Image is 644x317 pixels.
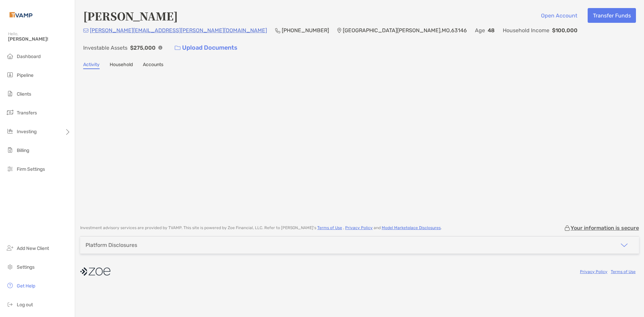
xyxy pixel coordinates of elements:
[80,225,442,230] p: Investment advisory services are provided by TVAMP . This site is powered by Zoe Financial, LLC. ...
[275,28,280,33] img: Phone Icon
[317,225,342,230] a: Terms of Use
[620,241,628,249] img: icon arrow
[580,269,607,274] a: Privacy Policy
[110,62,133,69] a: Household
[80,264,110,279] img: company logo
[17,72,34,78] span: Pipeline
[488,26,495,35] p: 48
[17,110,37,116] span: Transfers
[6,71,14,79] img: pipeline icon
[6,263,14,271] img: settings icon
[343,26,467,35] p: [GEOGRAPHIC_DATA][PERSON_NAME] , MO , 63146
[17,302,33,308] span: Log out
[90,26,267,35] p: [PERSON_NAME][EMAIL_ADDRESS][PERSON_NAME][DOMAIN_NAME]
[6,300,14,308] img: logout icon
[17,129,37,135] span: Investing
[6,52,14,60] img: dashboard icon
[571,225,639,231] p: Your information is secure
[130,44,156,52] p: $275,000
[6,108,14,116] img: transfers icon
[345,225,373,230] a: Privacy Policy
[83,44,127,52] p: Investable Assets
[17,148,29,153] span: Billing
[83,29,89,33] img: Email Icon
[6,146,14,154] img: billing icon
[6,90,14,98] img: clients icon
[536,8,582,23] button: Open Account
[175,46,180,50] img: button icon
[17,246,49,251] span: Add New Client
[83,62,100,69] a: Activity
[8,36,71,42] span: [PERSON_NAME]!
[17,264,35,270] span: Settings
[6,281,14,289] img: get-help icon
[475,26,485,35] p: Age
[6,244,14,252] img: add_new_client icon
[382,225,441,230] a: Model Marketplace Disclosures
[6,127,14,135] img: investing icon
[282,26,329,35] p: [PHONE_NUMBER]
[17,91,31,97] span: Clients
[17,283,35,289] span: Get Help
[83,8,178,23] h4: [PERSON_NAME]
[143,62,163,69] a: Accounts
[588,8,636,23] button: Transfer Funds
[17,54,41,59] span: Dashboard
[611,269,636,274] a: Terms of Use
[158,46,162,50] img: Info Icon
[503,26,549,35] p: Household Income
[170,41,242,55] a: Upload Documents
[17,166,45,172] span: Firm Settings
[86,242,137,248] div: Platform Disclosures
[8,3,34,27] img: Zoe Logo
[337,28,341,33] img: Location Icon
[552,26,578,35] p: $100,000
[6,165,14,173] img: firm-settings icon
